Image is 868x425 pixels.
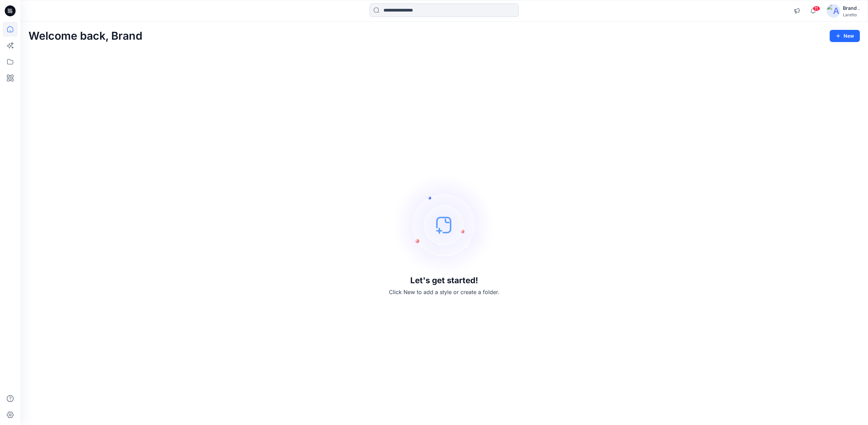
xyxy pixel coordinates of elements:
[830,30,860,42] button: New
[813,6,820,11] span: 11
[843,12,860,17] div: Laretto
[28,30,142,42] h2: Welcome back, Brand
[827,4,840,18] img: avatar
[393,174,495,276] img: empty-state-image.svg
[843,4,860,12] div: Brand .
[389,288,499,296] p: Click New to add a style or create a folder.
[410,276,478,285] h3: Let's get started!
